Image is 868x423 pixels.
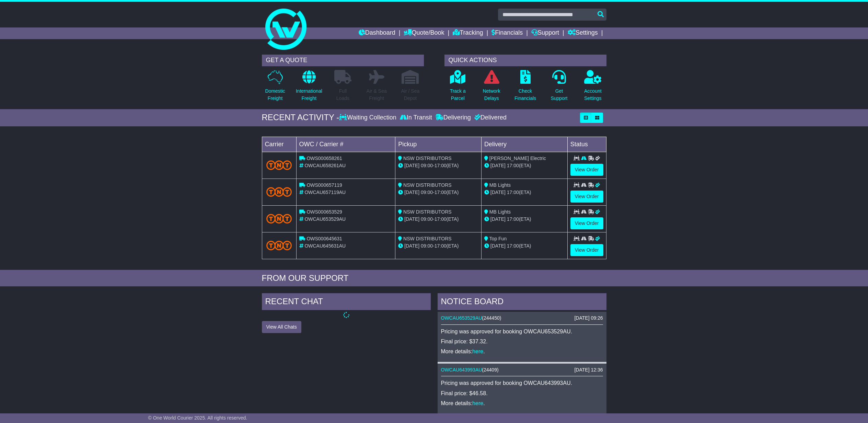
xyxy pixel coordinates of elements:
a: Quote/Book [404,27,444,39]
p: Final price: $46.58. [441,390,603,397]
span: [DATE] [490,243,506,249]
div: [DATE] 09:26 [574,315,603,321]
p: Account Settings [584,88,602,102]
a: Support [531,27,559,39]
span: MB Lights [489,182,511,188]
div: ( ) [441,315,603,321]
span: 17:00 [507,216,519,222]
div: Delivering [434,114,473,122]
span: OWS000658261 [306,156,342,161]
span: © One World Courier 2025. All rights reserved. [148,415,247,421]
span: [DATE] [404,243,419,249]
a: View Order [570,217,603,229]
span: OWCAU658261AU [304,163,346,168]
img: TNT_Domestic.png [266,241,292,250]
span: [DATE] [490,216,506,222]
a: View Order [570,164,603,176]
span: 17:00 [507,190,519,195]
span: NSW DISTRIBUTORS [403,236,452,241]
p: Track a Parcel [450,88,466,102]
div: - (ETA) [398,162,478,169]
div: GET A QUOTE [262,55,424,66]
span: [DATE] [404,163,419,168]
p: Full Loads [334,88,351,102]
div: (ETA) [484,242,565,250]
p: Check Financials [514,88,536,102]
span: 17:00 [507,243,519,249]
span: 17:00 [435,190,447,195]
div: (ETA) [484,162,565,169]
span: 17:00 [435,216,447,222]
div: NOTICE BOARD [438,293,606,312]
span: 09:00 [421,216,433,222]
img: TNT_Domestic.png [266,187,292,196]
span: 17:00 [435,243,447,249]
a: Tracking [453,27,483,39]
div: Delivered [473,114,507,122]
span: 17:00 [435,163,447,168]
p: International Freight [296,88,322,102]
div: In Transit [398,114,434,122]
button: View All Chats [262,321,301,333]
span: 17:00 [507,163,519,168]
p: Pricing was approved for booking OWCAU653529AU. [441,328,603,335]
td: OWC / Carrier # [296,137,395,152]
p: More details: . [441,400,603,407]
span: OWS000653529 [306,209,342,215]
span: NSW DISTRIBUTORS [403,156,452,161]
a: Financials [491,27,523,39]
a: DomesticFreight [265,70,285,106]
span: OWCAU653529AU [304,216,346,222]
span: 244450 [484,315,500,321]
span: MB Lights [489,209,511,215]
p: Network Delays [483,88,500,102]
span: NSW DISTRIBUTORS [403,209,452,215]
span: 09:00 [421,243,433,249]
span: [DATE] [404,216,419,222]
p: Get Support [551,88,567,102]
div: RECENT CHAT [262,293,431,312]
div: - (ETA) [398,216,478,223]
p: Air / Sea Depot [401,88,420,102]
span: [PERSON_NAME] Electric [489,156,546,161]
a: OWCAU653529AU [441,315,482,321]
p: Air & Sea Freight [367,88,387,102]
span: NSW DISTRIBUTORS [403,182,452,188]
div: FROM OUR SUPPORT [262,273,606,283]
td: Carrier [262,137,296,152]
span: [DATE] [490,163,506,168]
a: Track aParcel [450,70,466,106]
a: Dashboard [359,27,395,39]
a: InternationalFreight [296,70,323,106]
img: TNT_Domestic.png [266,214,292,223]
a: Settings [568,27,598,39]
p: Domestic Freight [265,88,285,102]
a: View Order [570,191,603,203]
span: [DATE] [404,190,419,195]
a: here [472,400,483,406]
div: (ETA) [484,189,565,196]
td: Pickup [395,137,482,152]
div: (ETA) [484,216,565,223]
div: Waiting Collection [339,114,398,122]
span: [DATE] [490,190,506,195]
div: - (ETA) [398,189,478,196]
td: Delivery [481,137,567,152]
span: 09:00 [421,163,433,168]
span: OWCAU657119AU [304,190,346,195]
a: OWCAU643993AU [441,367,482,373]
div: RECENT ACTIVITY - [262,113,339,123]
span: 24409 [484,367,497,373]
td: Status [567,137,606,152]
span: Top Fun [489,236,507,241]
div: - (ETA) [398,242,478,250]
div: [DATE] 12:36 [574,367,603,373]
a: here [472,348,483,354]
span: OWS000645631 [306,236,342,241]
a: CheckFinancials [514,70,536,106]
a: View Order [570,244,603,256]
span: 09:00 [421,190,433,195]
span: OWCAU645631AU [304,243,346,249]
p: More details: . [441,348,603,355]
a: NetworkDelays [482,70,500,106]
